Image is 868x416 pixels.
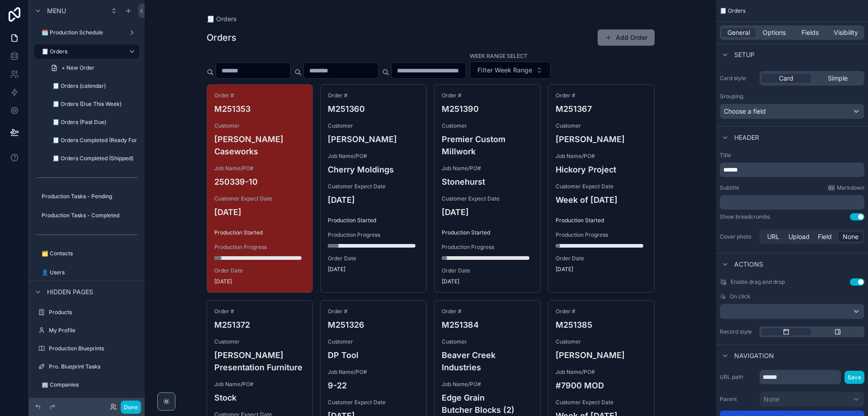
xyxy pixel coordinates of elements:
[34,44,139,59] a: 🧾 Orders
[34,25,139,40] a: 🗓️ Production Schedule
[720,104,864,119] button: Choose a field
[788,232,810,241] span: Upload
[818,232,832,241] span: Field
[720,396,756,403] label: Parent
[52,82,137,90] label: 🧾 Orders (calendar)
[720,233,756,240] label: Cover photo
[42,29,125,36] label: 🗓️ Production Schedule
[720,163,864,177] div: scrollable content
[720,75,756,82] label: Card style
[731,278,785,286] span: Enable drag and drop
[49,363,137,370] label: Pro. Blueprint Tasks
[34,208,139,223] a: Production Tasks - Completed
[45,133,139,148] a: 🧾 Orders Completed (Ready For Shipping)
[34,359,139,374] a: Pro. Blueprint Tasks
[45,61,139,75] a: + New Order
[52,155,137,162] label: 🧾 Orders Completed (Shipped)
[720,184,739,191] label: Subtitle
[52,119,137,126] label: 🧾 Orders (Past Due)
[49,345,137,352] label: Production Blueprints
[720,152,864,159] label: Title
[720,7,745,14] span: 🧾 Orders
[720,195,864,210] div: scrollable content
[34,189,139,204] a: Production Tasks - Pending
[837,184,864,191] span: Markdown
[34,246,139,261] a: 🗂️ Contacts
[802,28,819,37] span: Fields
[720,93,743,100] label: Grouping
[34,323,139,338] a: My Profile
[42,212,137,219] label: Production Tasks - Completed
[45,97,139,111] a: 🧾 Orders (Due This Week)
[843,232,859,241] span: None
[779,74,793,83] span: Card
[844,371,864,384] button: Save
[763,28,786,37] span: Options
[720,373,756,381] label: URL path
[734,133,759,142] span: Header
[45,79,139,93] a: 🧾 Orders (calendar)
[34,378,139,392] a: 🏢 Companies
[61,64,94,72] span: + New Order
[767,232,779,241] span: URL
[121,401,141,414] button: Done
[34,265,139,280] a: 👤 Users
[764,395,779,404] span: None
[42,381,137,388] label: 🏢 Companies
[734,351,774,360] span: Navigation
[34,305,139,320] a: Products
[834,28,858,37] span: Visibility
[727,28,750,37] span: General
[828,184,864,191] a: Markdown
[49,309,137,316] label: Products
[49,327,137,334] label: My Profile
[759,392,864,407] button: None
[720,213,770,220] div: Show breadcrumbs
[720,104,864,119] div: Choose a field
[45,151,139,166] a: 🧾 Orders Completed (Shipped)
[52,137,162,144] label: 🧾 Orders Completed (Ready For Shipping)
[734,50,755,59] span: Setup
[45,115,139,129] a: 🧾 Orders (Past Due)
[47,6,66,15] span: Menu
[47,287,93,296] span: Hidden pages
[828,74,848,83] span: Simple
[42,269,137,276] label: 👤 Users
[720,328,756,335] label: Record style
[34,341,139,356] a: Production Blueprints
[730,293,750,300] span: On click
[52,100,137,108] label: 🧾 Orders (Due This Week)
[42,250,137,257] label: 🗂️ Contacts
[42,48,121,55] label: 🧾 Orders
[734,260,763,269] span: Actions
[42,193,137,200] label: Production Tasks - Pending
